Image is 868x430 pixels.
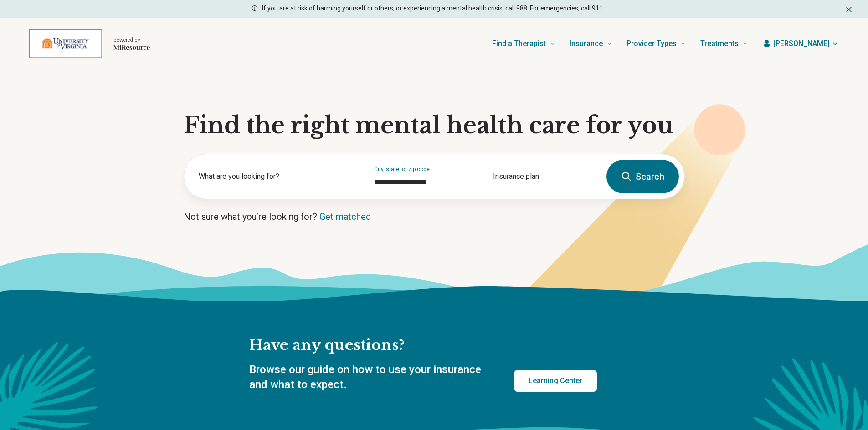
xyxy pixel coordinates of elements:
p: Browse our guide on how to use your insurance and what to expect. [249,362,492,393]
button: [PERSON_NAME] [762,38,839,49]
p: Not sure what you’re looking for? [184,210,685,223]
p: powered by [113,36,150,44]
a: Find a Therapist [492,25,555,62]
h1: Find the right mental health care for you [184,112,685,139]
h2: Have any questions? [249,336,597,355]
span: Find a Therapist [492,37,546,50]
span: Insurance [570,37,603,50]
span: [PERSON_NAME] [773,38,830,49]
button: Dismiss [844,4,853,15]
a: Treatments [700,25,748,62]
a: Provider Types [627,25,686,62]
span: Treatments [700,37,739,50]
a: Learning Center [514,370,597,392]
label: What are you looking for? [199,171,352,182]
button: Search [606,160,679,193]
a: Home page [29,29,150,58]
p: If you are at risk of harming yourself or others, or experiencing a mental health crisis, call 98... [262,4,604,13]
span: Provider Types [627,37,677,50]
a: Get matched [319,211,371,222]
a: Insurance [570,25,612,62]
